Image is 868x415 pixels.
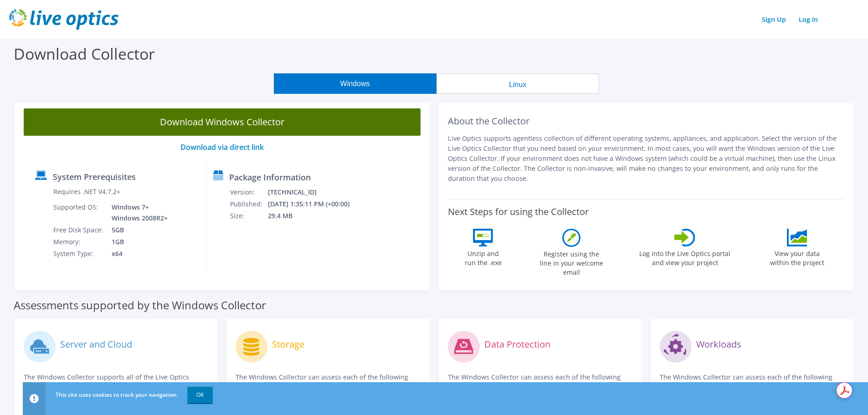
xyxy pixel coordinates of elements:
td: Size: [230,210,267,222]
label: Data Protection [484,340,550,349]
td: Memory: [53,236,105,248]
button: Linux [437,73,599,94]
label: Log into the Live Optics portal and view your project [639,246,731,267]
td: Version: [230,186,267,198]
a: Log In [794,13,822,26]
a: OK [187,387,213,403]
label: Package Information [229,173,311,182]
td: x64 [105,248,169,260]
td: Windows 7+ Windows 2008R2+ [105,201,169,224]
img: live_optics_svg.svg [9,9,118,30]
td: Free Disk Space: [53,224,105,236]
p: The Windows Collector can assess each of the following storage systems. [236,372,420,392]
label: Download Collector [14,43,155,64]
td: Published: [230,198,267,210]
a: Download via direct link [180,142,264,152]
td: [TECHNICAL_ID] [267,186,362,198]
label: Server and Cloud [60,340,132,349]
td: System Type: [53,248,105,260]
label: View your data within the project [764,246,830,267]
td: 1GB [105,236,169,248]
button: Windows [274,73,437,94]
h2: About the Collector [448,116,845,127]
p: The Windows Collector can assess each of the following applications. [660,372,844,392]
label: Next Steps for using the Collector [448,206,589,217]
a: Download Windows Collector [24,108,421,136]
p: The Windows Collector can assess each of the following DPS applications. [448,372,632,392]
label: Requires .NET V4.7.2+ [53,187,120,196]
a: Sign Up [757,13,791,26]
label: Unzip and run the .exe [462,246,504,267]
td: 29.4 MB [267,210,362,222]
label: Assessments supported by the Windows Collector [14,301,266,310]
td: 5GB [105,224,169,236]
label: Register using the line in your welcome email [537,247,606,277]
td: [DATE] 1:35:11 PM (+00:00) [267,198,362,210]
label: Storage [272,340,304,349]
td: Supported OS: [53,201,105,224]
label: Workloads [696,340,741,349]
label: System Prerequisites [53,172,136,181]
span: This site uses cookies to track your navigation. [56,391,178,399]
p: Live Optics supports agentless collection of different operating systems, appliances, and applica... [448,133,845,184]
p: The Windows Collector supports all of the Live Optics compute and cloud assessments. [24,372,208,392]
